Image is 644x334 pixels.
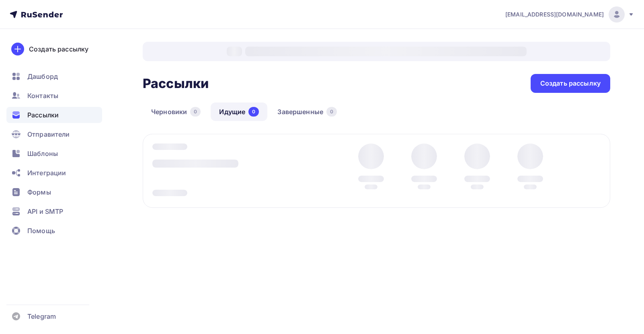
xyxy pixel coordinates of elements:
[27,168,66,178] span: Интеграции
[326,107,337,117] div: 0
[540,79,601,88] div: Создать рассылку
[27,72,58,81] span: Дашборд
[29,44,88,54] div: Создать рассылку
[6,126,102,142] a: Отправители
[248,107,259,117] div: 0
[6,107,102,123] a: Рассылки
[27,91,58,100] span: Контакты
[143,76,209,92] h2: Рассылки
[269,102,345,121] a: Завершенные0
[6,88,102,104] a: Контакты
[27,207,63,216] span: API и SMTP
[190,107,201,117] div: 0
[27,187,51,197] span: Формы
[27,149,58,158] span: Шаблоны
[211,102,267,121] a: Идущие0
[505,6,634,23] a: [EMAIL_ADDRESS][DOMAIN_NAME]
[27,311,56,321] span: Telegram
[27,110,59,120] span: Рассылки
[27,226,55,236] span: Помощь
[27,129,70,139] span: Отправители
[505,10,604,18] span: [EMAIL_ADDRESS][DOMAIN_NAME]
[6,68,102,84] a: Дашборд
[6,145,102,162] a: Шаблоны
[143,102,209,121] a: Черновики0
[6,184,102,200] a: Формы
